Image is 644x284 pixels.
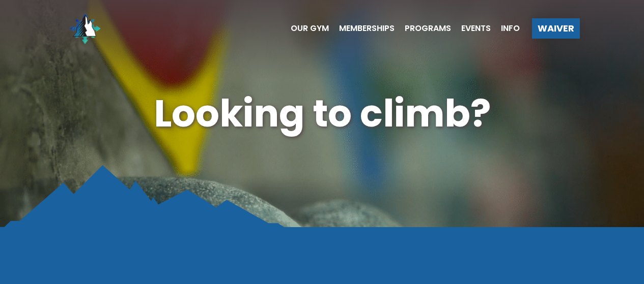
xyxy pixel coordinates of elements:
a: Events [451,24,491,33]
span: Waiver [538,24,574,33]
a: Waiver [532,18,580,39]
span: Our Gym [291,24,329,33]
span: Events [461,24,491,33]
span: Programs [405,24,451,33]
h1: Looking to climb? [32,87,612,140]
a: Info [491,24,520,33]
img: North Wall Logo [65,8,105,49]
a: Memberships [329,24,395,33]
span: Info [501,24,520,33]
a: Our Gym [281,24,329,33]
a: Programs [395,24,451,33]
span: Memberships [339,24,395,33]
